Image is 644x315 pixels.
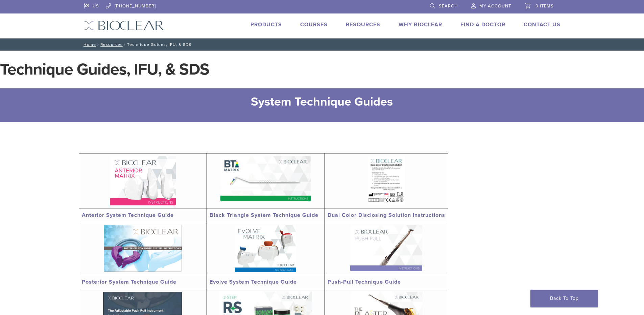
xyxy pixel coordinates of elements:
a: Why Bioclear [399,21,442,28]
a: Home [81,42,96,47]
nav: Technique Guides, IFU, & SDS [79,38,566,51]
span: 0 items [535,3,554,9]
img: Bioclear [84,21,164,30]
h2: System Technique Guides [113,94,532,110]
a: Anterior System Technique Guide [82,212,174,219]
span: / [123,43,127,46]
span: Search [439,3,458,9]
a: Resources [100,42,123,47]
a: Posterior System Technique Guide [82,279,176,285]
span: My Account [479,3,511,9]
a: Dual Color Disclosing Solution Instructions [328,212,445,219]
a: Courses [300,21,328,28]
a: Black Triangle System Technique Guide [210,212,318,219]
a: Back To Top [530,290,598,307]
a: Resources [346,21,380,28]
a: Evolve System Technique Guide [210,279,297,285]
a: Contact Us [524,21,560,28]
span: / [96,43,100,46]
a: Find A Doctor [460,21,505,28]
a: Products [251,21,282,28]
a: Push-Pull Technique Guide [328,279,401,285]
